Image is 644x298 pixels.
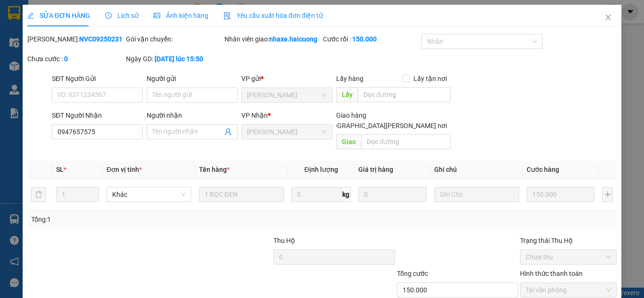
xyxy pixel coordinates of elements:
span: kg [341,187,351,202]
img: icon [223,12,231,20]
div: Chưa cước : [27,54,124,64]
span: VP Nhận [241,112,268,119]
div: Cước rồi : [323,34,420,44]
span: Lịch sử [105,12,139,19]
span: Yêu cầu xuất hóa đơn điện tử [223,12,323,19]
span: SL [56,166,64,173]
b: 150.000 [352,35,377,43]
span: VP Nguyễn Văn Cừ [247,88,327,102]
input: 0 [358,187,426,202]
span: Thu Hộ [273,237,295,244]
div: Ngày GD: [126,54,223,64]
b: NVC09250231 [79,35,123,43]
div: SĐT Người Gửi [52,73,143,84]
input: Dọc đường [358,87,451,102]
div: SĐT Người Nhận [52,110,143,121]
span: edit [27,12,34,19]
div: Người gửi [147,73,238,84]
span: Tổng cước [397,270,428,277]
b: [DATE] lúc 15:50 [155,55,203,63]
span: Giá trị hàng [358,166,393,173]
span: Lấy [336,87,358,102]
span: Định lượng [304,166,338,173]
span: Tên hàng [199,166,230,173]
span: Chưa thu [526,250,611,264]
input: Dọc đường [361,134,451,149]
input: Ghi Chú [434,187,519,202]
button: plus [602,187,613,202]
span: Lấy hàng [336,75,363,82]
span: close [604,14,612,21]
div: Trạng thái Thu Hộ [520,235,617,246]
span: Lấy tận nơi [410,73,451,84]
span: Ảnh kiện hàng [154,12,208,19]
span: Tại văn phòng [526,283,611,297]
span: user-add [224,128,232,136]
span: picture [154,12,160,19]
div: Nhân viên giao: [224,34,321,44]
button: delete [31,187,46,202]
span: [GEOGRAPHIC_DATA][PERSON_NAME] nơi [318,121,451,131]
span: clock-circle [105,12,112,19]
th: Ghi chú [430,161,523,179]
div: [PERSON_NAME]: [27,34,124,44]
b: nhaxe.haicuong [269,35,317,43]
input: VD: Bàn, Ghế [199,187,284,202]
label: Hình thức thanh toán [520,270,583,277]
span: Giao hàng [336,112,366,119]
span: Khác [112,187,186,201]
span: Đơn vị tính [107,166,142,173]
div: Tổng: 1 [31,214,249,225]
div: Người nhận [147,110,238,121]
span: Cước hàng [527,166,559,173]
button: Close [595,5,621,31]
b: 0 [64,55,68,63]
span: Giao [336,134,361,149]
div: Gói vận chuyển: [126,34,223,44]
span: SỬA ĐƠN HÀNG [27,12,90,19]
div: VP gửi [241,73,332,84]
input: 0 [527,187,594,202]
span: VP Nguyễn Văn Cừ [247,125,327,139]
